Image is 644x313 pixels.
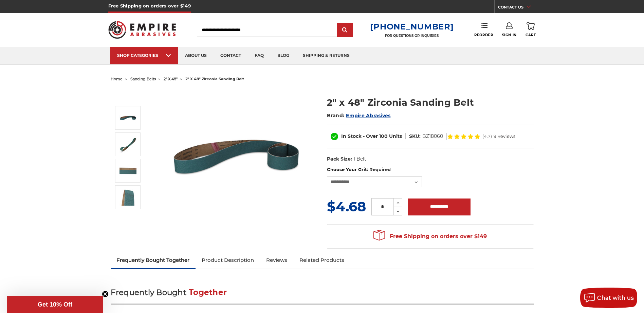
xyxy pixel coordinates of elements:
[102,291,109,297] button: Close teaser
[111,253,196,268] a: Frequently Bought Together
[494,134,515,139] span: 9 Reviews
[293,253,350,268] a: Related Products
[214,47,248,64] a: contact
[119,136,136,153] img: 2" x 48" Zirconia Oxide Sanding Belt
[119,162,136,179] img: 2" x 48" Zirc Sanding Belt
[409,133,421,140] dt: SKU:
[119,189,136,206] img: 2" x 48" - Zirconia Sanding Belt
[111,288,186,297] span: Frequently Bought
[327,96,534,109] h1: 2" x 48" Zirconia Sanding Belt
[130,77,156,81] a: sanding belts
[327,198,366,215] span: $4.68
[346,112,390,119] a: Empire Abrasives
[369,167,391,172] small: Required
[178,47,214,64] a: about us
[379,133,388,139] span: 100
[370,34,454,38] p: FOR QUESTIONS OR INQUIRIES
[271,47,296,64] a: blog
[327,155,352,163] dt: Pack Size:
[185,77,244,81] span: 2" x 48" zirconia sanding belt
[341,133,362,139] span: In Stock
[373,230,487,243] span: Free Shipping on orders over $149
[169,89,305,224] img: 2" x 48" Sanding Belt - Zirconia
[389,133,402,139] span: Units
[327,112,345,119] span: Brand:
[38,301,72,308] span: Get 10% Off
[260,253,293,268] a: Reviews
[370,22,454,32] a: [PHONE_NUMBER]
[526,33,536,37] span: Cart
[164,77,178,81] a: 2" x 48"
[111,77,123,81] a: home
[338,23,352,37] input: Submit
[474,22,493,37] a: Reorder
[196,253,260,268] a: Product Description
[474,33,493,37] span: Reorder
[363,133,378,139] span: - Over
[353,155,366,163] dd: 1 Belt
[7,296,103,313] div: Get 10% OffClose teaser
[119,109,136,126] img: 2" x 48" Sanding Belt - Zirconia
[422,133,443,140] dd: BZ18060
[482,134,492,139] span: (4.7)
[597,295,634,301] span: Chat with us
[502,33,517,37] span: Sign In
[327,166,534,173] label: Choose Your Grit:
[580,288,637,308] button: Chat with us
[498,3,536,13] a: CONTACT US
[189,288,227,297] span: Together
[296,47,356,64] a: shipping & returns
[248,47,271,64] a: faq
[526,22,536,37] a: Cart
[108,17,176,43] img: Empire Abrasives
[117,53,171,58] div: SHOP CATEGORIES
